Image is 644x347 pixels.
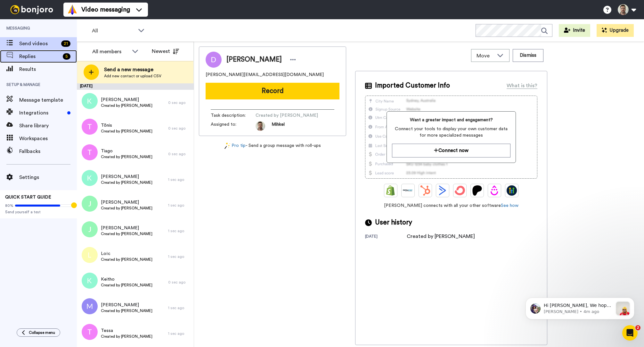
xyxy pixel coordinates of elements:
span: 2 [635,325,640,330]
div: 1 sec ago [168,203,191,208]
span: Created by [PERSON_NAME] [101,231,152,236]
div: 1 sec ago [168,228,191,233]
div: Tooltip anchor [71,202,77,208]
span: Integrations [19,109,65,117]
span: All [92,27,135,35]
div: 1 sec ago [168,254,191,259]
img: vm-color.svg [67,4,77,15]
div: - Send a group message with roll-ups [199,142,346,149]
img: bj-logo-header-white.svg [8,5,56,14]
img: Ontraport [403,185,413,196]
span: [PERSON_NAME] connects with all your other software [365,202,537,209]
img: t.png [82,144,98,160]
img: Hubspot [420,185,430,196]
a: Pro tip [224,142,246,149]
span: Task description : [211,112,256,119]
iframe: Intercom live chat [622,325,638,341]
button: Dismiss [513,49,543,62]
button: Upgrade [597,24,634,37]
div: 1 sec ago [168,305,191,310]
span: Move [477,52,494,60]
img: magic-wand.svg [224,142,230,149]
img: m.png [82,298,98,314]
span: Created by [PERSON_NAME] [101,283,152,288]
span: [PERSON_NAME] [101,97,152,103]
div: [DATE] [365,234,407,240]
span: Share library [19,122,77,130]
span: 80% [5,203,13,208]
span: Send a new message [104,66,161,73]
span: Want a greater impact and engagement? [392,117,510,123]
div: What is this? [507,82,537,89]
span: [PERSON_NAME][EMAIL_ADDRESS][DOMAIN_NAME] [206,72,324,78]
div: [DATE] [77,83,194,90]
iframe: Intercom notifications message [516,285,644,330]
button: Newest [147,45,184,58]
a: See how [501,203,518,208]
span: Tessa [101,327,152,334]
img: j.png [82,196,98,212]
span: QUICK START GUIDE [5,195,51,199]
button: Record [206,83,339,99]
img: ActiveCampaign [437,185,448,196]
span: Video messaging [81,5,130,14]
span: Created by [PERSON_NAME] [101,334,152,339]
span: Created by [PERSON_NAME] [256,112,318,119]
div: 0 sec ago [168,126,191,131]
span: Imported Customer Info [375,81,450,90]
div: 1 sec ago [168,331,191,336]
span: Collapse menu [29,330,55,335]
div: 0 sec ago [168,280,191,285]
span: Hi [PERSON_NAME], We hope you and your customers have been having a great time with [PERSON_NAME]... [28,18,97,131]
span: Loïc [101,250,152,257]
span: Assigned to: [211,121,256,131]
span: [PERSON_NAME] [101,173,152,180]
div: All members [92,48,129,55]
img: k.png [82,93,98,109]
span: Created by [PERSON_NAME] [101,129,152,134]
span: Mihkel [272,121,285,131]
span: Settings [19,173,77,181]
img: k.png [82,273,98,289]
img: t.png [82,324,98,340]
span: Tiago [101,148,152,154]
span: Created by [PERSON_NAME] [101,257,152,262]
div: Created by [PERSON_NAME] [407,233,475,240]
span: Results [19,65,77,73]
span: Keitho [101,276,152,283]
span: Created by [PERSON_NAME] [101,180,152,185]
span: [PERSON_NAME] [226,55,282,64]
span: Created by [PERSON_NAME] [101,308,152,313]
div: 0 sec ago [168,151,191,157]
button: Collapse menu [17,328,60,337]
span: [PERSON_NAME] [101,225,152,231]
span: User history [375,218,412,227]
p: Message from Amy, sent 4m ago [28,24,97,30]
span: Send videos [19,40,59,47]
span: Created by [PERSON_NAME] [101,206,152,211]
span: [PERSON_NAME] [101,199,152,206]
img: Shopify [386,185,396,196]
span: Message template [19,96,77,104]
span: Created by [PERSON_NAME] [101,103,152,108]
img: j.png [82,221,98,237]
span: Replies [19,53,60,60]
button: Invite [559,24,590,37]
span: Tõnis [101,122,152,129]
div: 1 sec ago [168,177,191,182]
img: Patreon [472,185,482,196]
img: a42ae726-4838-4a58-bae3-06a62d73cb16-1751975589.jpg [256,121,265,131]
span: Connect your tools to display your own customer data for more specialized messages [392,126,510,139]
img: t.png [82,119,98,135]
img: GoHighLevel [507,185,517,196]
a: Connect now [392,144,510,157]
span: [PERSON_NAME] [101,302,152,308]
div: 21 [61,40,70,47]
span: Send yourself a test [5,209,72,215]
img: Image of Daniel [206,52,222,68]
span: Fallbacks [19,148,77,155]
span: Created by [PERSON_NAME] [101,154,152,159]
